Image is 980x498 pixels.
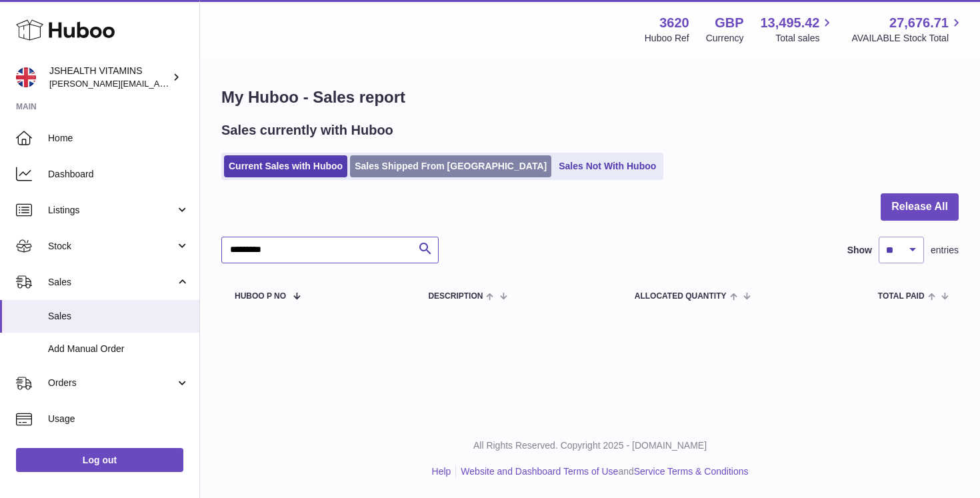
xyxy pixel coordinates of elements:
strong: GBP [715,14,743,32]
span: Huboo P no [235,292,286,301]
h2: Sales currently with Huboo [221,121,393,139]
span: [PERSON_NAME][EMAIL_ADDRESS][DOMAIN_NAME] [49,78,267,89]
span: Description [428,292,483,301]
span: Dashboard [48,168,189,181]
a: 27,676.71 AVAILABLE Stock Total [851,14,964,45]
a: Help [432,466,451,477]
div: Huboo Ref [645,32,689,45]
span: AVAILABLE Stock Total [851,32,964,45]
div: Currency [706,32,744,45]
label: Show [847,244,872,257]
span: ALLOCATED Quantity [635,292,727,301]
span: Home [48,132,189,145]
span: Total paid [878,292,925,301]
span: Stock [48,240,175,253]
span: Add Manual Order [48,343,189,355]
a: Sales Not With Huboo [554,155,661,177]
p: All Rights Reserved. Copyright 2025 - [DOMAIN_NAME] [211,439,969,452]
span: 27,676.71 [889,14,949,32]
strong: 3620 [659,14,689,32]
h1: My Huboo - Sales report [221,87,959,108]
a: Sales Shipped From [GEOGRAPHIC_DATA] [350,155,551,177]
span: 13,495.42 [760,14,819,32]
span: Sales [48,310,189,323]
button: Release All [881,193,959,221]
li: and [456,465,748,478]
a: Website and Dashboard Terms of Use [461,466,618,477]
a: Service Terms & Conditions [634,466,749,477]
span: Listings [48,204,175,217]
span: Total sales [775,32,835,45]
img: francesca@jshealthvitamins.com [16,67,36,87]
a: Log out [16,448,183,472]
a: Current Sales with Huboo [224,155,347,177]
div: JSHEALTH VITAMINS [49,65,169,90]
a: 13,495.42 Total sales [760,14,835,45]
span: Usage [48,413,189,425]
span: Sales [48,276,175,289]
span: entries [931,244,959,257]
span: Orders [48,377,175,389]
